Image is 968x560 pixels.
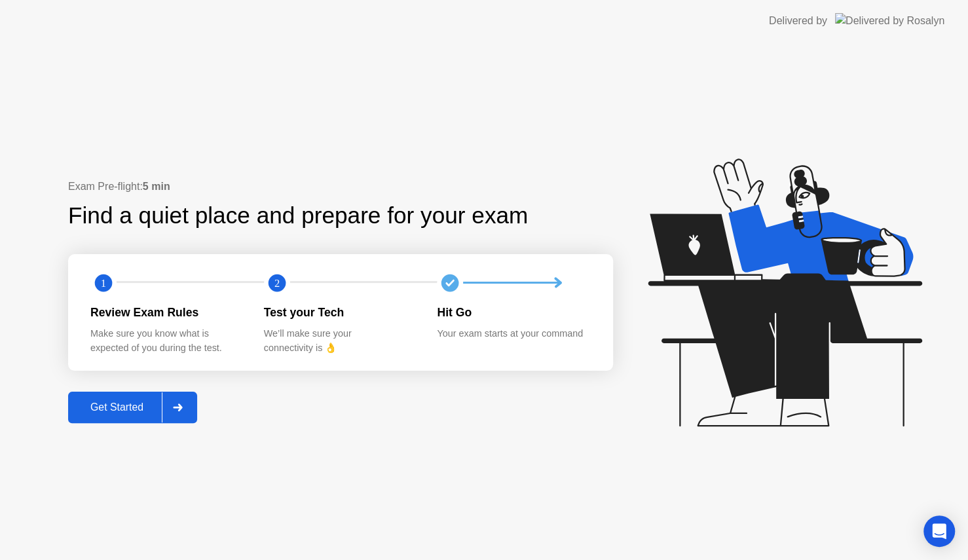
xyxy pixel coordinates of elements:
[68,198,530,233] div: Find a quiet place and prepare for your exam
[90,327,243,355] div: Make sure you know what is expected of you during the test.
[101,276,106,289] text: 1
[90,304,243,321] div: Review Exam Rules
[437,327,589,341] div: Your exam starts at your command
[923,515,955,547] div: Open Intercom Messenger
[68,179,613,195] div: Exam Pre-flight:
[274,276,280,289] text: 2
[835,13,944,28] img: Delivered by Rosalyn
[437,304,589,321] div: Hit Go
[143,181,170,192] b: 5 min
[68,392,197,423] button: Get Started
[769,13,827,29] div: Delivered by
[264,304,417,321] div: Test your Tech
[72,401,162,413] div: Get Started
[264,327,417,355] div: We’ll make sure your connectivity is 👌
